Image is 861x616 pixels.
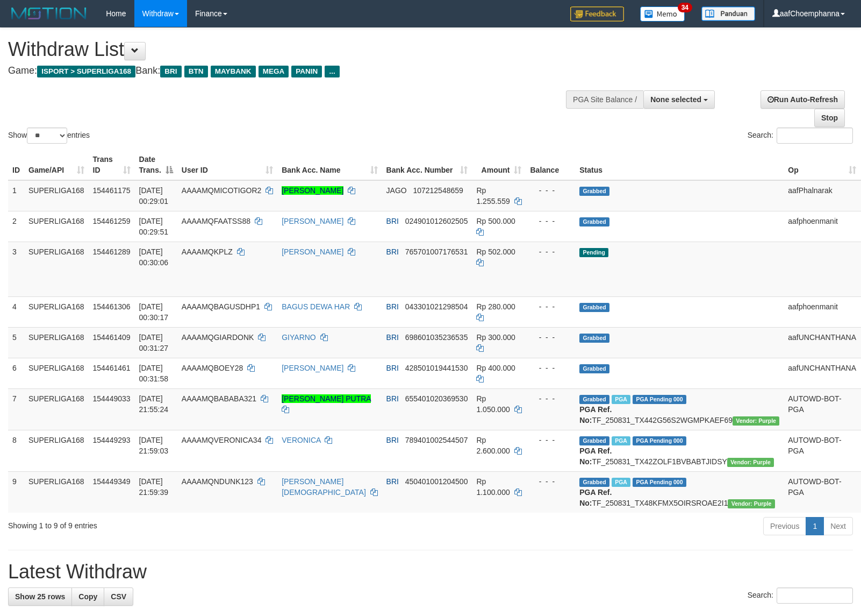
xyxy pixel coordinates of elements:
[530,332,571,343] div: - - -
[784,358,860,388] td: aafUNCHANTHANA
[476,394,510,414] span: Rp 1.050.000
[139,333,169,352] span: [DATE] 00:31:27
[643,90,715,109] button: None selected
[612,478,630,487] span: Marked by aafheankoy
[575,471,784,513] td: TF_250831_TX48KFMX5OIRSROAE2I1
[277,150,382,180] th: Bank Acc. Name: activate to sort column ascending
[814,109,845,127] a: Stop
[24,296,89,327] td: SUPERLIGA168
[784,211,860,242] td: aafphoenmanit
[678,3,692,12] span: 34
[15,592,65,601] span: Show 25 rows
[24,180,89,211] td: SUPERLIGA168
[530,185,571,196] div: - - -
[476,364,515,372] span: Rp 400.000
[182,247,233,256] span: AAAAMQKPLZ
[575,430,784,471] td: TF_250831_TX42ZOLF1BVBABTJIDSY
[579,303,609,312] span: Grabbed
[139,247,169,267] span: [DATE] 00:30:06
[27,128,67,144] select: Showentries
[476,477,510,497] span: Rp 1.100.000
[728,499,774,508] span: Vendor URL: https://trx4.1velocity.biz
[733,416,779,426] span: Vendor URL: https://trx4.1velocity.biz
[93,477,131,486] span: 154449349
[139,436,169,455] span: [DATE] 21:59:03
[139,364,169,383] span: [DATE] 00:31:58
[575,388,784,430] td: TF_250831_TX442G56S2WGMPKAEF69
[386,394,399,403] span: BRI
[139,217,169,236] span: [DATE] 00:29:51
[182,333,254,342] span: AAAAMQGIARDONK
[386,477,399,486] span: BRI
[89,150,135,180] th: Trans ID: activate to sort column ascending
[476,217,515,225] span: Rp 500.000
[282,477,366,497] a: [PERSON_NAME][DEMOGRAPHIC_DATA]
[8,211,24,242] td: 2
[405,302,468,311] span: Copy 043301021298504 to clipboard
[476,186,510,206] span: Rp 1.255.559
[8,39,563,60] h1: Withdraw List
[784,388,860,430] td: AUTOWD-BOT-PGA
[579,248,608,257] span: Pending
[579,395,609,404] span: Grabbed
[177,150,277,180] th: User ID: activate to sort column ascending
[8,150,24,180] th: ID
[139,477,169,497] span: [DATE] 21:59:39
[650,95,701,104] span: None selected
[111,592,126,601] span: CSV
[139,186,169,206] span: [DATE] 00:29:01
[24,242,89,296] td: SUPERLIGA168
[405,247,468,256] span: Copy 765701007176531 to clipboard
[182,217,250,225] span: AAAAMQFAATSS88
[8,327,24,358] td: 5
[386,186,407,195] span: JAGO
[182,394,256,403] span: AAAAMQBABABA321
[182,364,243,372] span: AAAAMQBOEY28
[530,216,571,226] div: - - -
[777,128,853,144] input: Search:
[8,358,24,388] td: 6
[139,394,169,414] span: [DATE] 21:55:24
[748,128,853,144] label: Search:
[570,6,624,22] img: Feedback.jpg
[282,436,320,444] a: VERONICA
[612,395,630,404] span: Marked by aafheankoy
[282,247,343,256] a: [PERSON_NAME]
[476,247,515,256] span: Rp 502.000
[24,471,89,513] td: SUPERLIGA168
[784,471,860,513] td: AUTOWD-BOT-PGA
[93,333,131,342] span: 154461409
[579,436,609,445] span: Grabbed
[386,247,399,256] span: BRI
[282,333,316,342] a: GIYARNO
[282,364,343,372] a: [PERSON_NAME]
[93,186,131,195] span: 154461175
[71,587,104,606] a: Copy
[8,296,24,327] td: 4
[24,358,89,388] td: SUPERLIGA168
[806,517,824,535] a: 1
[530,476,571,487] div: - - -
[405,477,468,486] span: Copy 450401001204500 to clipboard
[727,458,774,467] span: Vendor URL: https://trx4.1velocity.biz
[24,150,89,180] th: Game/API: activate to sort column ascending
[386,217,399,225] span: BRI
[579,447,612,466] b: PGA Ref. No:
[184,66,208,77] span: BTN
[530,363,571,373] div: - - -
[282,394,371,403] a: [PERSON_NAME] PUTRA
[405,333,468,342] span: Copy 698601035236535 to clipboard
[405,364,468,372] span: Copy 428501019441530 to clipboard
[386,333,399,342] span: BRI
[405,217,468,225] span: Copy 024901012602505 to clipboard
[579,217,609,226] span: Grabbed
[579,405,612,424] b: PGA Ref. No:
[160,66,181,77] span: BRI
[386,436,399,444] span: BRI
[182,436,262,444] span: AAAAMQVERONICA34
[24,430,89,471] td: SUPERLIGA168
[763,517,806,535] a: Previous
[8,430,24,471] td: 8
[784,150,860,180] th: Op: activate to sort column ascending
[530,246,571,257] div: - - -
